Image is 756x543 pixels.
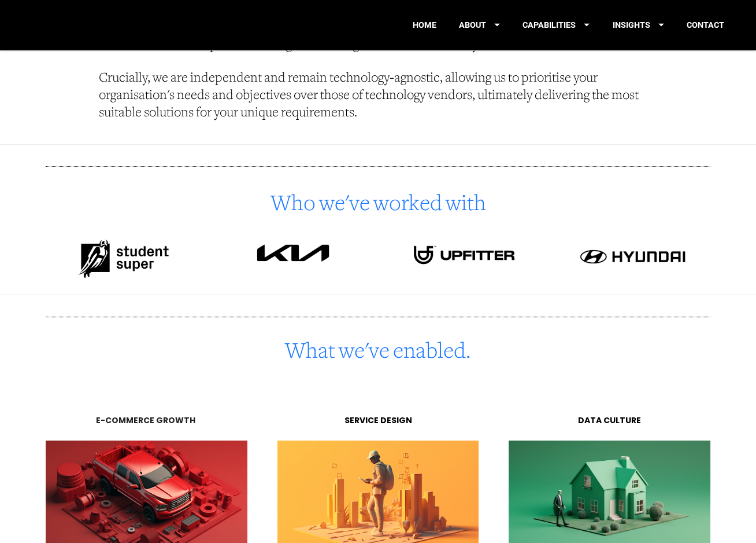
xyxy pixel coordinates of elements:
a: ABOUT [459,9,500,41]
span: Who we've worked with [270,194,486,216]
a: INSIGHTS [613,9,664,41]
span: What we've enabled. [285,342,471,364]
span: DATA CULTURE [578,414,641,426]
span: E-COMMERCE GROWTH [96,414,195,426]
span: Crucially, we are independent and remain technology-agnostic, allowing us to prioritise your orga... [99,72,641,120]
a: HOME [412,9,436,41]
a: CAPABILITIES [522,9,590,41]
span: SERVICE DESIGN [344,414,412,426]
a: CONTACT [687,9,724,41]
